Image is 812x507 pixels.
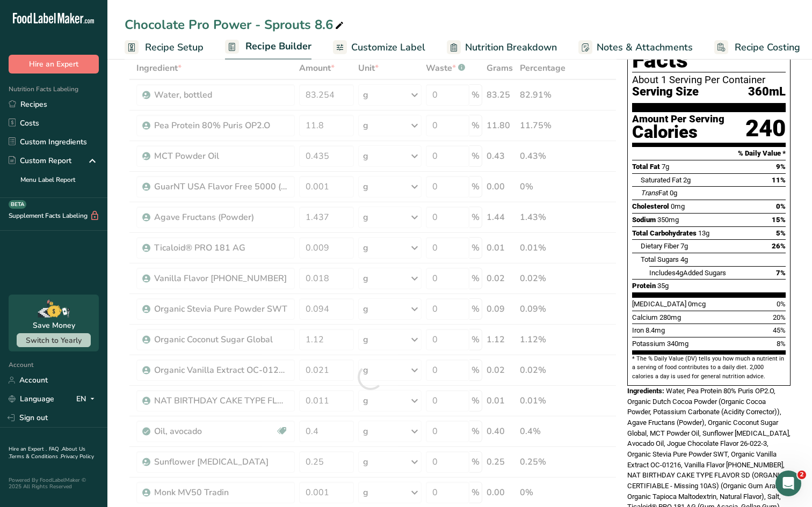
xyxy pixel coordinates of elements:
span: 0% [776,202,786,210]
a: Nutrition Breakdown [447,35,557,60]
span: 280mg [659,313,681,321]
span: 15% [772,216,786,224]
span: [MEDICAL_DATA] [632,300,686,308]
span: Notes & Attachments [597,40,693,55]
div: Calories [632,124,724,140]
span: Switch to Yearly [26,335,82,346]
div: Chocolate Pro Power - Sprouts 8.6 [125,15,346,34]
span: 45% [773,326,786,334]
a: Recipe Costing [714,35,800,60]
a: Recipe Builder [225,34,311,60]
span: 8.4mg [646,326,665,334]
span: 7% [776,269,786,277]
span: 7g [680,242,688,250]
span: 11% [772,176,786,184]
a: About Us . [9,445,85,460]
div: About 1 Serving Per Container [632,75,786,85]
span: 0mcg [688,300,706,308]
div: Powered By FoodLabelMaker © 2025 All Rights Reserved [9,477,99,490]
span: 2g [683,176,691,184]
iframe: Intercom live chat [775,471,801,496]
a: Privacy Policy [61,453,94,460]
a: Hire an Expert . [9,445,47,453]
section: % Daily Value * [632,147,786,160]
span: Saturated Fat [641,176,682,184]
span: 8% [777,340,786,348]
span: Sodium [632,216,656,224]
i: Trans [641,189,658,197]
button: Hire an Expert [9,55,99,74]
span: 13g [698,229,709,237]
span: Recipe Builder [245,39,311,54]
span: 4g [680,255,688,263]
a: FAQ . [49,445,62,453]
span: Ingredients: [627,387,664,395]
div: BETA [9,200,26,209]
h1: Nutrition Facts [632,23,786,72]
div: 240 [745,114,786,143]
div: Amount Per Serving [632,114,724,124]
span: 4g [676,269,683,277]
div: EN [76,393,99,406]
span: Total Sugars [641,255,679,263]
span: 20% [773,313,786,321]
span: Cholesterol [632,202,669,210]
span: Dietary Fiber [641,242,679,250]
span: 26% [772,242,786,250]
a: Customize Label [333,35,425,60]
span: 0% [777,300,786,308]
button: Switch to Yearly [17,333,91,347]
a: Recipe Setup [125,35,204,60]
span: Includes Added Sugars [649,269,726,277]
span: 5% [776,229,786,237]
span: Serving Size [632,85,699,99]
span: 340mg [667,340,688,348]
span: Nutrition Breakdown [465,40,557,55]
span: Calcium [632,313,658,321]
a: Language [9,390,54,408]
span: 350mg [657,216,679,224]
span: Total Fat [632,163,660,171]
span: Fat [641,189,668,197]
span: Recipe Costing [735,40,800,55]
div: Custom Report [9,155,71,166]
span: Protein [632,282,656,290]
span: Iron [632,326,644,334]
div: Save Money [33,320,75,331]
span: Recipe Setup [145,40,204,55]
section: * The % Daily Value (DV) tells you how much a nutrient in a serving of food contributes to a dail... [632,355,786,381]
span: Customize Label [351,40,425,55]
a: Notes & Attachments [578,35,693,60]
span: Potassium [632,340,665,348]
span: Total Carbohydrates [632,229,697,237]
span: 7g [662,163,669,171]
span: 0g [670,189,677,197]
span: 360mL [748,85,786,99]
span: 35g [657,282,669,290]
span: 0mg [671,202,685,210]
span: 9% [776,163,786,171]
a: Terms & Conditions . [9,453,61,460]
span: 2 [798,471,806,479]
